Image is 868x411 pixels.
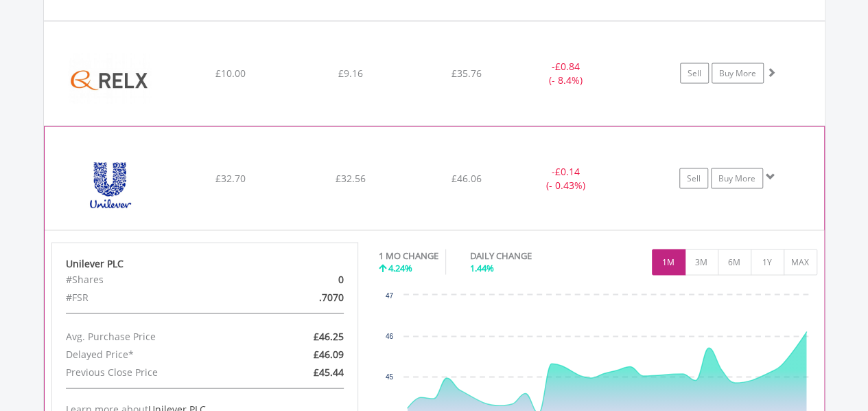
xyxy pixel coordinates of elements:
button: 1Y [751,249,784,275]
div: 0 [255,270,354,288]
div: Unilever PLC [66,256,344,270]
span: £46.09 [314,347,344,360]
span: £9.16 [338,66,363,79]
a: Buy More [711,168,763,188]
span: £46.06 [451,171,482,184]
text: 45 [386,373,394,380]
div: #FSR [56,288,255,306]
div: - (- 8.4%) [515,59,618,87]
text: 47 [386,291,394,299]
span: £45.44 [314,365,344,378]
div: #Shares [56,270,255,288]
button: 1M [652,249,685,275]
div: .7070 [255,288,354,306]
span: £0.84 [555,59,580,72]
span: £10.00 [215,66,245,79]
div: DAILY CHANGE [470,249,580,262]
a: Buy More [712,63,764,83]
div: Avg. Purchase Price [56,327,255,345]
div: Previous Close Price [56,363,255,381]
a: Sell [680,63,709,83]
span: 1.44% [470,261,494,274]
img: EQU.GBP.ULVR.png [51,144,169,226]
span: 4.24% [388,261,412,274]
span: £0.14 [555,164,580,177]
span: £32.56 [336,171,366,184]
div: 1 MO CHANGE [379,249,438,262]
div: - (- 0.43%) [514,164,617,192]
img: EQU.GBP.REL.png [51,38,169,121]
button: 6M [718,249,751,275]
button: 3M [685,249,718,275]
span: £32.70 [215,171,246,184]
span: £46.25 [314,329,344,342]
a: Sell [679,168,708,188]
span: £35.76 [451,66,482,79]
text: 46 [386,332,394,340]
div: Delayed Price* [56,345,255,363]
button: MAX [784,249,817,275]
